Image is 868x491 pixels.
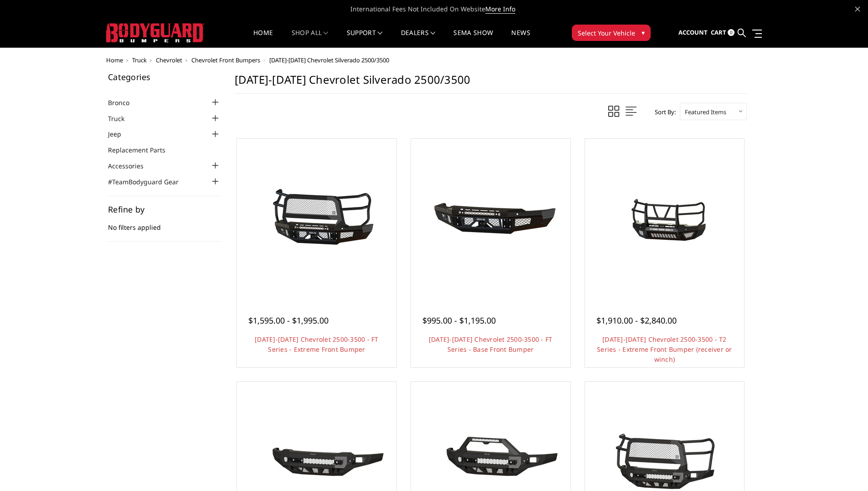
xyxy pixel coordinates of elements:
[108,145,177,155] a: Replacement Parts
[253,30,273,47] a: Home
[413,141,568,296] a: 2024-2025 Chevrolet 2500-3500 - FT Series - Base Front Bumper 2024-2025 Chevrolet 2500-3500 - FT ...
[156,56,182,64] a: Chevrolet
[108,205,221,213] h5: Refine by
[678,28,708,36] span: Account
[108,73,221,81] h5: Categories
[248,315,329,326] span: $1,595.00 - $1,995.00
[108,177,190,187] a: #TeamBodyguard Gear
[255,335,379,354] a: [DATE]-[DATE] Chevrolet 2500-3500 - FT Series - Extreme Front Bumper
[106,56,123,64] a: Home
[572,25,651,41] button: Select Your Vehicle
[650,105,676,119] label: Sort By:
[108,114,136,123] a: Truck
[106,23,204,42] img: BODYGUARD BUMPERS
[108,205,221,242] div: No filters applied
[191,56,260,64] a: Chevrolet Front Bumpers
[422,315,496,326] span: $995.00 - $1,195.00
[511,30,530,47] a: News
[269,56,389,64] span: [DATE]-[DATE] Chevrolet Silverado 2500/3500
[429,335,553,354] a: [DATE]-[DATE] Chevrolet 2500-3500 - FT Series - Base Front Bumper
[108,98,141,107] a: Bronco
[239,141,394,296] a: 2024-2025 Chevrolet 2500-3500 - FT Series - Extreme Front Bumper 2024-2025 Chevrolet 2500-3500 - ...
[485,5,515,14] a: More Info
[728,29,734,36] span: 0
[132,56,147,64] a: Truck
[711,28,726,36] span: Cart
[596,315,677,326] span: $1,910.00 - $2,840.00
[347,30,383,47] a: Support
[587,141,742,296] a: 2024-2025 Chevrolet 2500-3500 - T2 Series - Extreme Front Bumper (receiver or winch) 2024-2025 Ch...
[597,335,732,364] a: [DATE]-[DATE] Chevrolet 2500-3500 - T2 Series - Extreme Front Bumper (receiver or winch)
[711,20,734,45] a: Cart 0
[453,30,493,47] a: SEMA Show
[108,161,155,171] a: Accessories
[642,28,645,37] span: ▾
[108,129,133,139] a: Jeep
[401,30,436,47] a: Dealers
[578,28,635,38] span: Select Your Vehicle
[292,30,329,47] a: shop all
[678,20,708,45] a: Account
[235,73,747,94] h1: [DATE]-[DATE] Chevrolet Silverado 2500/3500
